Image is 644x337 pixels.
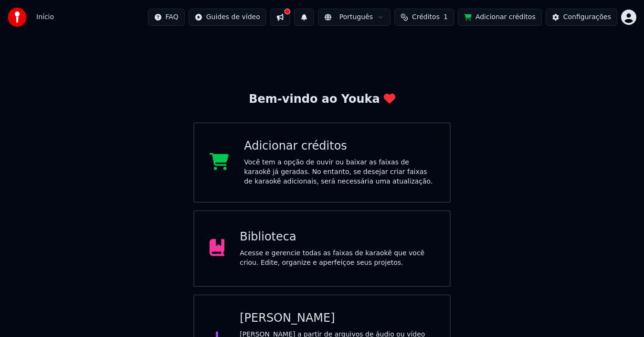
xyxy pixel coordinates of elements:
div: Biblioteca [240,229,434,245]
span: 1 [443,12,448,22]
button: Configurações [546,9,617,26]
button: FAQ [148,9,185,26]
span: Créditos [412,12,440,22]
div: Configurações [563,12,611,22]
div: Acesse e gerencie todas as faixas de karaokê que você criou. Edite, organize e aperfeiçoe seus pr... [240,249,434,268]
button: Guides de vídeo [189,9,266,26]
button: Adicionar créditos [458,9,542,26]
span: Início [36,12,54,22]
button: Créditos1 [394,9,454,26]
img: youka [8,8,27,27]
div: [PERSON_NAME] [240,311,434,326]
nav: breadcrumb [36,12,54,22]
div: Adicionar créditos [244,139,434,154]
div: Você tem a opção de ouvir ou baixar as faixas de karaokê já geradas. No entanto, se desejar criar... [244,158,434,186]
div: Bem-vindo ao Youka [249,92,395,107]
